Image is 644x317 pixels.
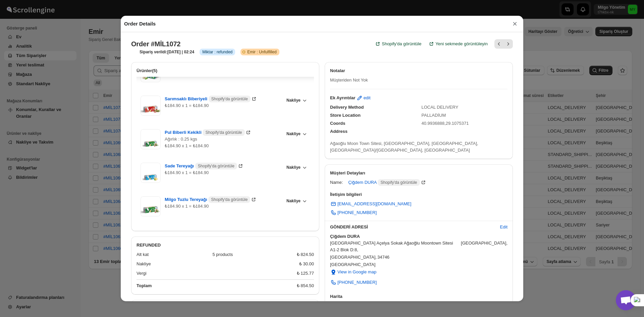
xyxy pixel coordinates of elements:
[380,180,417,185] span: Shopify'da görüntüle
[297,270,314,277] div: ₺ 125.77
[422,113,446,118] span: PALLADİUM
[282,129,310,139] button: Nakliye
[141,196,161,216] img: Item
[165,96,251,102] span: Sarımsaklı Biberiyeli
[330,261,507,268] span: [GEOGRAPHIC_DATA]
[500,224,507,230] span: Edit
[337,201,411,207] span: [EMAIL_ADDRESS][DOMAIN_NAME]
[330,170,507,176] h3: Müşteri Detayları
[352,93,375,103] button: edit
[165,129,245,136] span: Pul Biberli Kekikli
[247,49,276,55] span: Emir : Unfulfilled
[330,254,377,261] span: [GEOGRAPHIC_DATA] ,
[503,39,513,49] button: Next
[422,105,459,110] span: LOCAL DELIVERY
[435,41,488,47] span: Yeni sekmede görüntüleyin
[326,199,415,209] a: [EMAIL_ADDRESS][DOMAIN_NAME]
[326,207,381,218] a: [PHONE_NUMBER]
[616,290,636,310] div: Açık sohbet
[165,96,257,101] a: Sarımsaklı Biberiyeli Shopify'da görüntüle
[141,96,161,116] img: Item
[364,95,371,101] span: edit
[165,103,209,108] span: ₺184.90 x 1 = ₺184.90
[330,234,360,239] b: Çiğdem DURA
[286,98,301,103] span: Nakliye
[337,269,376,275] span: View in Google map
[137,242,314,249] h2: REFUNDED
[205,130,242,135] span: Shopify'da görüntüle
[211,96,248,102] span: Shopify'da görüntüle
[282,96,310,105] button: Nakliye
[211,197,248,202] span: Shopify'da görüntüle
[496,222,512,232] button: Edit
[348,180,426,185] a: Çiğdem DURA Shopify'da görüntüle
[424,37,492,51] button: Yeni sekmede görüntüleyin
[337,209,377,216] span: [PHONE_NUMBER]
[124,20,156,27] h2: Order Details
[330,240,460,253] span: [GEOGRAPHIC_DATA] Açelya Sokak Ağaoğlu Moontown Sitesi A1-2 Blok D:8 ,
[198,163,234,169] span: Shopify'da görüntüle
[286,131,301,137] span: Nakliye
[337,279,377,286] span: [PHONE_NUMBER]
[422,121,469,126] span: 40.9936888,29.1075371
[297,282,314,289] div: ₺ 854.50
[370,37,425,51] a: Shopify'da görüntüle
[137,270,291,277] div: Vergi
[330,113,361,118] span: Store Location
[165,196,250,203] span: Milgo Tuzlu Tereyağı
[137,283,152,288] b: Toplam
[330,68,345,73] b: Notalar
[297,251,314,258] div: ₺ 824.50
[326,277,381,288] a: [PHONE_NUMBER]
[137,67,314,74] h2: Ürünler(5)
[330,179,343,186] div: Name:
[510,19,520,29] button: ×
[330,105,364,110] span: Delivery Method
[202,49,232,55] span: Miktar : refunded
[137,251,207,258] div: Alt kat
[165,204,209,209] span: ₺184.90 x 1 = ₺184.90
[140,49,194,55] h3: Sipariş verildi:
[286,165,301,170] span: Nakliye
[286,198,301,204] span: Nakliye
[213,251,291,258] div: 5 products
[165,170,209,175] span: ₺184.90 x 1 = ₺184.90
[330,141,478,153] span: Ağaoğlu Moon Town Sitesi, [GEOGRAPHIC_DATA], [GEOGRAPHIC_DATA], [GEOGRAPHIC_DATA]/[GEOGRAPHIC_DAT...
[330,95,356,101] b: Ek Ayrıntılar
[165,143,209,148] span: ₺184.90 x 1 = ₺184.90
[167,50,194,54] b: [DATE] | 02:24
[330,129,347,134] span: Address
[165,163,237,169] span: Sade Tereyağı
[165,137,197,142] span: Ağırlık : 0.25 kgs
[382,41,421,47] span: Shopify'da görüntüle
[377,254,389,261] span: 34746
[299,261,314,267] div: ₺ 30.00
[131,40,180,48] h2: Order #MİL1072
[330,121,345,126] span: Coords
[282,163,310,172] button: Nakliye
[326,267,380,277] button: View in Google map
[494,39,513,49] nav: Pagination
[330,293,507,300] h3: Harita
[330,191,507,198] h3: İletişim bilgileri
[165,130,252,135] a: Pul Biberli Kekikli Shopify'da görüntüle
[165,197,257,202] a: Milgo Tuzlu Tereyağı Shopify'da görüntüle
[330,224,495,230] h3: GÖNDERİ ADRESİ
[165,163,244,168] a: Sade Tereyağı Shopify'da görüntüle
[461,240,507,253] span: [GEOGRAPHIC_DATA] ,
[330,77,368,83] span: Müşteriden Not Yok
[137,261,294,267] div: Nakliye
[282,196,310,206] button: Nakliye
[494,39,504,49] button: Previous
[348,179,420,186] span: Çiğdem DURA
